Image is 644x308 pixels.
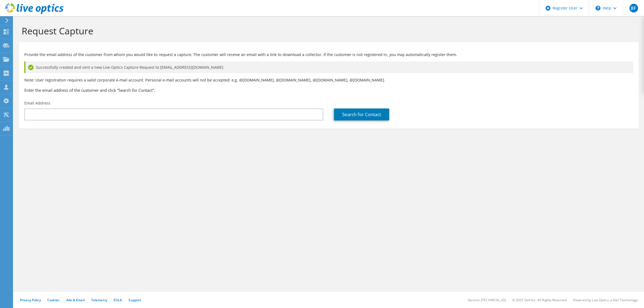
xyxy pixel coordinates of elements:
[334,109,389,120] a: Search for Contact
[24,77,633,83] p: Note: User registration requires a valid corporate e-mail account. Personal e-mail accounts will ...
[24,87,633,93] h3: Enter the email address of the customer and click “Search for Contact”.
[91,298,107,302] a: Telemetry
[468,298,506,302] li: Version: [TECHNICAL_ID]
[24,100,50,106] label: Email Address
[47,298,60,302] a: Cookies
[36,64,223,70] span: Successfully created and sent a new Live Optics Capture Request to [EMAIL_ADDRESS][DOMAIN_NAME]
[128,298,141,302] a: Support
[596,6,600,11] svg: \n
[66,298,85,302] a: Ads & Email
[20,298,41,302] a: Privacy Policy
[573,298,638,302] li: Powered by Live Optics, a Dell Technology
[114,298,122,302] a: EULA
[22,25,633,37] h1: Request Capture
[512,298,567,302] li: © 2025 Dell Inc. All Rights Reserved
[629,4,638,12] span: BF
[24,52,633,58] p: Provide the email address of the customer from whom you would like to request a capture. The cust...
